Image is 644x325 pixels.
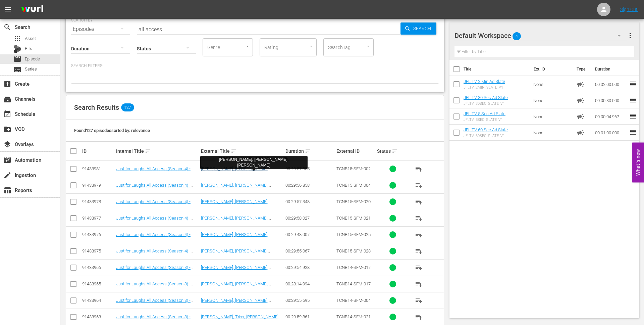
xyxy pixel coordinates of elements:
[415,264,423,272] span: playlist_add
[116,314,193,324] a: Just for Laughs All Access (Season 3) - S3E21
[82,148,114,154] div: ID
[415,313,423,321] span: playlist_add
[577,96,585,104] span: Ad
[82,216,114,221] div: 91433977
[285,147,334,155] div: Duration
[415,198,423,206] span: playlist_add
[415,247,423,255] span: playlist_add
[285,199,334,204] div: 00:29:57.348
[4,5,12,13] span: menu
[3,156,11,164] span: Automation
[201,281,271,291] a: [PERSON_NAME], [PERSON_NAME], [PERSON_NAME]
[531,92,574,108] td: None
[82,281,114,286] div: 91433965
[464,118,505,122] div: JFLTV_5SEC_SLATE_V1
[592,108,629,125] td: 00:00:04.967
[82,248,114,253] div: 91433975
[415,280,423,288] span: playlist_add
[411,161,427,177] button: playlist_add
[285,232,334,237] div: 00:29:48.007
[577,112,585,121] span: Ad
[203,157,305,168] div: [PERSON_NAME], [PERSON_NAME], [PERSON_NAME]
[13,65,21,74] span: Series
[201,183,271,193] a: [PERSON_NAME], [PERSON_NAME], [PERSON_NAME], [PERSON_NAME]
[336,216,371,221] span: TCNB15-SFM-021
[336,248,371,253] span: TCNB15-SFM-023
[591,60,631,79] th: Duration
[531,76,574,92] td: None
[82,199,114,204] div: 91433978
[464,85,505,90] div: JFLTV_2MIN_SLATE_V1
[145,148,151,154] span: sort
[365,43,371,49] button: Open
[71,63,439,69] p: Search Filters:
[74,103,119,111] span: Search Results
[336,314,371,319] span: TCNB14-SFM-021
[285,183,334,188] div: 00:29:56.858
[411,276,427,292] button: playlist_add
[3,140,11,148] span: Overlays
[25,56,40,62] span: Episode
[454,26,627,45] div: Default Workspace
[411,243,427,259] button: playlist_add
[411,210,427,226] button: playlist_add
[116,298,193,308] a: Just for Laughs All Access (Season 3) - S3E4
[411,292,427,309] button: playlist_add
[464,95,508,100] a: JFL TV 30 Sec Ad Slate
[201,216,271,226] a: [PERSON_NAME], [PERSON_NAME], [PERSON_NAME]
[201,232,271,242] a: [PERSON_NAME], [PERSON_NAME], [PERSON_NAME], [PERSON_NAME]
[116,216,193,226] a: Just for Laughs All Access (Season 4) - S4E21
[415,231,423,239] span: playlist_add
[464,79,505,84] a: JFL TV 2 Min Ad Slate
[25,45,32,52] span: Bits
[285,248,334,253] div: 00:29:55.067
[201,298,271,308] a: [PERSON_NAME], [PERSON_NAME], [PERSON_NAME]
[231,148,237,154] span: sort
[629,128,637,136] span: reorder
[531,108,574,125] td: None
[629,112,637,120] span: reorder
[411,22,436,35] span: Search
[415,165,423,173] span: playlist_add
[411,309,427,325] button: playlist_add
[336,148,375,154] div: External ID
[377,147,409,155] div: Status
[116,265,193,275] a: Just for Laughs All Access (Season 3) - S3E17
[82,265,114,270] div: 91433966
[285,298,334,303] div: 00:29:55.695
[336,281,371,286] span: TCNB14-SFM-017
[25,35,36,42] span: Asset
[116,166,193,176] a: Just for Laughs All Access (Season 4) - S4E2
[632,143,644,183] button: Open Feedback Widget
[201,147,284,155] div: External Title
[629,96,637,104] span: reorder
[464,101,508,106] div: JFLTV_30SEC_SLATE_V1
[201,265,271,275] a: [PERSON_NAME], [PERSON_NAME], [PERSON_NAME]
[16,2,48,17] img: ans4CAIJ8jUAAAAAAAAAAAAAAAAAAAAAAAAgQb4GAAAAAAAAAAAAAAAAAAAAAAAAJMjXAAAAAAAAAAAAAAAAAAAAAAAAgAT5G...
[3,23,11,31] span: Search
[285,314,334,319] div: 00:29:59.861
[577,129,585,137] span: Ad
[592,92,629,108] td: 00:00:30.000
[116,232,193,242] a: Just for Laughs All Access (Season 4) - S4E25
[415,296,423,305] span: playlist_add
[13,45,21,53] div: Bits
[71,20,130,39] div: Episodes
[82,314,114,319] div: 91433963
[285,281,334,286] div: 00:23:14.994
[25,66,37,73] span: Series
[121,103,134,111] span: 127
[400,22,436,35] button: Search
[573,60,591,79] th: Type
[3,80,11,88] span: Create
[592,125,629,141] td: 00:01:00.000
[116,199,193,209] a: Just for Laughs All Access (Season 4) - S4E20
[415,181,423,189] span: playlist_add
[308,43,314,49] button: Open
[3,171,11,179] span: Ingestion
[577,80,585,88] span: Ad
[620,7,638,12] a: Sign Out
[285,265,334,270] div: 00:29:54.928
[285,166,334,171] div: 00:29:57.855
[201,199,271,209] a: [PERSON_NAME], [PERSON_NAME], [PERSON_NAME]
